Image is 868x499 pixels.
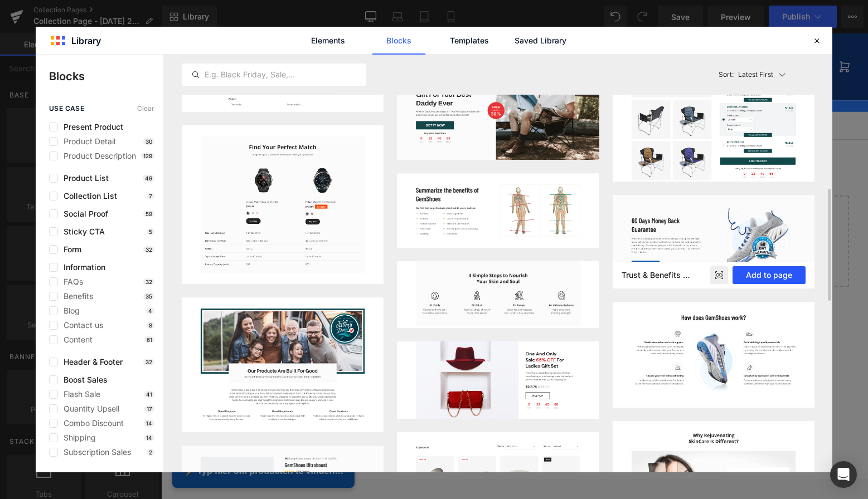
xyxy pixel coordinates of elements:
img: image [397,341,599,419]
p: 14 [144,420,154,427]
p: 30 [143,138,154,145]
a: Frezen & Zagen [195,67,282,78]
p: Blocks [49,68,163,85]
p: 32 [143,278,154,285]
span: Product Description [58,151,136,160]
span: » [33,88,36,96]
p: 32 [143,246,154,253]
span: Product List [58,174,109,183]
p: Latest First [738,70,773,80]
span: NL (EUR €) [576,30,629,38]
span: Form [58,245,81,254]
img: MZS Gereedschap [11,19,128,47]
a: Explore Blocks [249,188,349,211]
span: Combo Discount [58,419,124,428]
p: or Drag & Drop elements from left sidebar [37,219,670,227]
span: Sticky CTA [58,227,105,236]
span: use case [49,105,84,112]
p: 49 [143,175,154,182]
button: Zoeken [376,23,430,45]
img: image [397,261,599,326]
img: image [613,302,814,408]
img: image [397,61,599,159]
p: 61 [144,336,154,343]
a: Saved Library [514,27,567,55]
input: Zoek producten [222,21,432,47]
button: Latest FirstSort:Latest First [714,55,814,95]
span: Information [58,263,105,272]
span: Zoeken [396,28,424,38]
span: Clear [137,105,154,112]
button: Nederland NL (EUR €) [576,21,636,46]
span: MZS Gereedschap [40,88,99,96]
div: 1 [185,417,196,428]
a: Blocks [372,27,425,55]
p: 14 [144,434,154,441]
p: 129 [141,153,154,159]
a: Catalogus [119,67,185,78]
span: Sort: [719,71,734,79]
img: image [397,173,599,248]
p: 17 [144,405,154,412]
span: Quantity Upsell [58,404,119,413]
span: Shipping [58,433,96,442]
p: 4 [146,307,154,314]
span: ⚡ Typ hier om producten te vinden… [22,430,182,445]
img: Nederland [576,30,587,38]
div: Preview [710,266,728,284]
a: Metaalbewerking [290,67,384,78]
img: image [182,125,384,284]
h5: Trust & Benefits / GemShoes [622,270,691,280]
span: Header & Footer [58,358,123,366]
a: Onze merken [472,67,549,78]
span: Content [58,335,93,344]
span: Social Proof [58,209,108,218]
p: 2 [147,449,154,456]
p: [EMAIL_ADDRESS][DOMAIN_NAME] [458,30,555,47]
a: Elements [302,27,355,55]
span: Present Product [58,123,123,131]
a: Scheppach [393,67,463,78]
span: Boost Sales [58,375,108,384]
div: Open Intercom Messenger [830,461,857,488]
span: Flash Sale [58,390,100,399]
p: 41 [144,391,154,398]
p: 59 [143,211,154,217]
p: 5 [147,228,154,235]
span: FAQs [58,277,83,286]
img: image [613,195,814,288]
a: Home [11,88,30,96]
a: Auto gereedschap [14,67,110,78]
img: image [613,6,814,190]
span: Blog [58,306,80,315]
span: Subscription Sales [58,448,131,457]
a: Templates [443,27,496,55]
span: Benefits [58,292,93,301]
span: Contact us [58,321,103,330]
p: 7 [147,193,154,199]
p: 32 [143,359,154,365]
p: 35 [143,293,154,300]
p: [PHONE_NUMBER] [458,20,555,30]
span: Collection List [58,192,117,200]
img: image [182,297,384,432]
a: Add Single Section [358,188,458,211]
span: Product Detail [58,137,115,146]
p: 8 [147,322,154,329]
input: E.g. Black Friday, Sale,... [182,68,366,81]
button: Add to page [733,266,806,284]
